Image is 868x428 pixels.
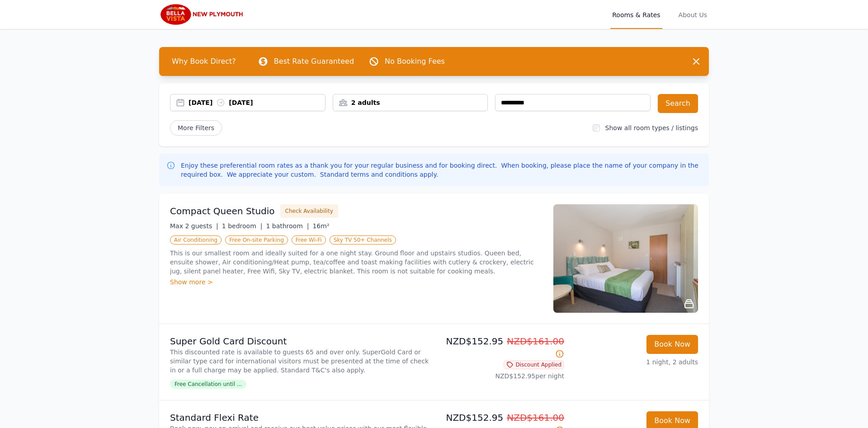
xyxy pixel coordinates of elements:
[170,411,430,424] p: Standard Flexi Rate
[170,222,218,230] span: Max 2 guests |
[170,380,246,389] span: Free Cancellation until ...
[438,372,564,381] p: NZD$152.95 per night
[571,357,698,367] p: 1 night, 2 adults
[170,277,542,287] div: Show more >
[330,235,396,245] span: Sky TV 50+ Channels
[170,249,542,276] p: This is our smallest room and ideally suited for a one night stay. Ground floor and upstairs stud...
[266,222,309,230] span: 1 bathroom |
[312,222,329,230] span: 16m²
[222,222,263,230] span: 1 bedroom |
[159,4,246,25] img: Bella Vista New Plymouth
[507,336,564,347] span: NZD$161.00
[170,235,222,245] span: Air Conditioning
[646,335,698,354] button: Book Now
[504,360,564,369] span: Discount Applied
[170,348,430,375] p: This discounted rate is available to guests 65 and over only. SuperGold Card or similar type card...
[333,98,488,107] div: 2 adults
[274,56,354,67] p: Best Rate Guaranteed
[385,56,445,67] p: No Booking Fees
[189,98,325,107] div: [DATE] [DATE]
[165,52,243,71] span: Why Book Direct?
[170,205,275,217] h3: Compact Queen Studio
[170,120,222,136] span: More Filters
[181,161,702,179] p: Enjoy these preferential room rates as a thank you for your regular business and for booking dire...
[292,235,326,245] span: Free Wi-Fi
[605,124,698,132] label: Show all room types / listings
[280,204,338,218] button: Check Availability
[658,94,698,113] button: Search
[170,335,430,348] p: Super Gold Card Discount
[438,335,564,360] p: NZD$152.95
[507,412,564,423] span: NZD$161.00
[225,235,288,245] span: Free On-site Parking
